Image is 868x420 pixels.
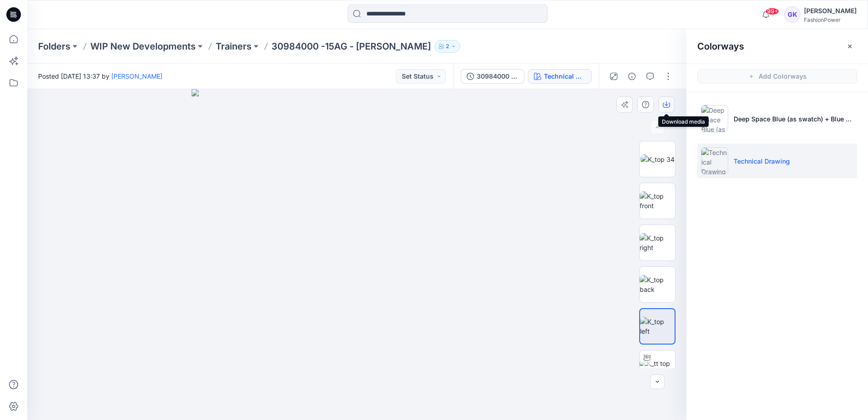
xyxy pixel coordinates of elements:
[640,191,675,210] img: K_top front
[528,69,592,84] button: Technical Drawing
[640,359,675,378] img: K_tt top 2
[784,6,800,23] div: GK
[544,71,586,81] div: Technical Drawing
[641,155,675,164] img: K_top 34
[192,89,522,420] img: eyJhbGciOiJIUzI1NiIsImtpZCI6IjAiLCJzbHQiOiJzZXMiLCJ0eXAiOiJKV1QifQ.eyJkYXRhIjp7InR5cGUiOiJzdG9yYW...
[477,71,518,81] div: 30984000 -15AG - [PERSON_NAME]
[701,105,728,132] img: Deep Space Blue (as swatch) + Blue Dune (as swatch)
[734,156,790,166] p: Technical Drawing
[697,41,744,52] h2: Colorways
[765,8,779,15] span: 99+
[640,275,675,294] img: K_top back
[734,114,853,124] p: Deep Space Blue (as swatch) + Blue Dune (as swatch)
[461,69,524,84] button: 30984000 -15AG - [PERSON_NAME]
[90,40,196,53] a: WIP New Developments
[804,5,857,16] div: [PERSON_NAME]
[701,147,728,175] img: Technical Drawing
[640,317,675,336] img: K_top left
[434,40,460,53] button: 2
[271,40,431,53] p: 30984000 -15AG - [PERSON_NAME]
[446,41,449,51] p: 2
[216,40,252,53] a: Trainers
[640,233,675,252] img: K_top right
[111,72,163,80] a: [PERSON_NAME]
[625,69,639,84] button: Details
[38,71,163,81] span: Posted [DATE] 13:37 by
[38,40,70,53] a: Folders
[804,16,857,23] div: FashionPower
